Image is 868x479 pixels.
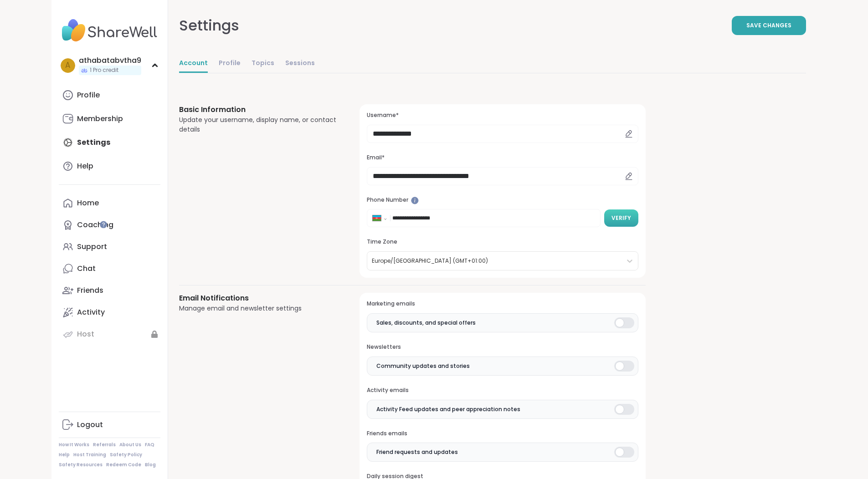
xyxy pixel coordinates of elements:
a: Account [179,55,208,73]
span: Activity Feed updates and peer appreciation notes [376,405,520,413]
div: Update your username, display name, or contact details [179,115,338,134]
button: Save Changes [732,16,806,35]
span: Save Changes [746,21,791,30]
a: Safety Policy [110,452,142,458]
a: About Us [119,442,141,448]
div: Chat [77,264,96,274]
a: Blog [145,462,156,468]
a: Topics [252,55,274,73]
h3: Activity emails [367,387,638,394]
a: Support [59,236,160,258]
a: FAQ [145,442,154,448]
a: Sessions [285,55,315,73]
div: Home [77,198,99,208]
a: Activity [59,301,160,323]
span: Verify [611,214,631,222]
a: Home [59,192,160,214]
h3: Friends emails [367,430,638,438]
div: Membership [77,114,123,124]
div: Manage email and newsletter settings [179,304,338,313]
a: Host [59,323,160,345]
iframe: Spotlight [100,221,107,228]
div: Help [77,161,93,171]
h3: Basic Information [179,104,338,115]
div: Friends [77,285,103,296]
a: Friends [59,280,160,301]
h3: Phone Number [367,196,638,204]
a: Membership [59,108,160,130]
div: Activity [77,307,105,317]
h3: Email Notifications [179,293,338,304]
span: 1 Pro credit [90,66,118,74]
h3: Email* [367,154,638,162]
div: Host [77,329,94,339]
h3: Newsletters [367,343,638,351]
div: Coaching [77,220,113,230]
a: Safety Resources [59,462,103,468]
div: Support [77,242,107,252]
a: Coaching [59,214,160,236]
iframe: Spotlight [411,197,419,204]
a: Profile [59,84,160,106]
a: Chat [59,258,160,280]
span: Friend requests and updates [376,448,458,456]
div: athabatabvtha9 [79,56,141,66]
a: Referrals [93,442,116,448]
button: Verify [604,209,638,227]
h3: Username* [367,112,638,119]
span: Sales, discounts, and special offers [376,319,476,327]
div: Logout [77,420,103,430]
a: Help [59,452,70,458]
a: Help [59,155,160,177]
h3: Time Zone [367,238,638,246]
h3: Marketing emails [367,300,638,308]
a: Profile [219,55,241,73]
div: Settings [179,15,239,36]
span: Community updates and stories [376,362,470,370]
a: Host Training [73,452,106,458]
div: Profile [77,90,100,100]
a: Redeem Code [106,462,141,468]
img: ShareWell Nav Logo [59,15,160,46]
a: How It Works [59,442,89,448]
span: a [65,60,70,71]
a: Logout [59,414,160,436]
